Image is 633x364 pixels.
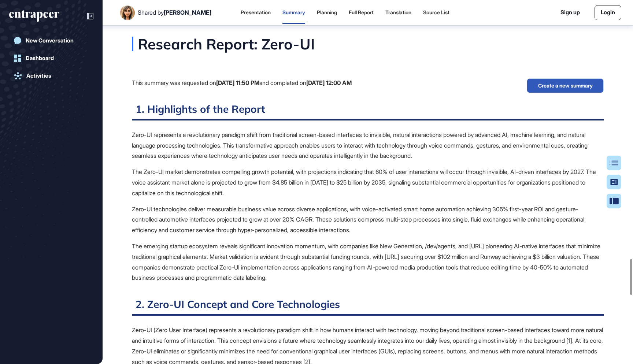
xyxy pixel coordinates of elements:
[138,9,211,16] div: Shared by
[132,204,604,235] p: Zero-UI technologies deliver measurable business value across diverse applications, with voice-ac...
[26,73,51,79] div: Activities
[132,130,604,161] p: Zero-UI represents a revolutionary paradigm shift from traditional screen-based interfaces to inv...
[216,79,259,86] b: [DATE] 11:50 PM
[9,10,59,22] div: entrapeer-logo
[527,78,604,93] button: Create a new summary
[385,10,411,16] div: Translation
[26,55,54,62] div: Dashboard
[120,5,135,20] img: User Image
[306,79,352,86] b: [DATE] 12:00 AM
[241,10,271,16] div: Presentation
[132,241,604,283] p: The emerging startup ecosystem reveals significant innovation momentum, with companies like New G...
[164,9,211,16] span: [PERSON_NAME]
[317,10,337,16] div: Planning
[132,78,352,88] div: This summary was requested on and completed on
[132,103,604,120] h2: 1. Highlights of the Report
[282,10,305,16] div: Summary
[132,167,604,198] p: The Zero-UI market demonstrates compelling growth potential, with projections indicating that 60%...
[560,8,580,17] a: Sign up
[423,10,449,16] div: Source List
[132,37,388,51] div: Research Report: Zero-UI
[349,10,374,16] div: Full Report
[132,298,604,316] h2: 2. Zero-UI Concept and Core Technologies
[595,5,621,20] a: Login
[26,37,74,44] div: New Conversation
